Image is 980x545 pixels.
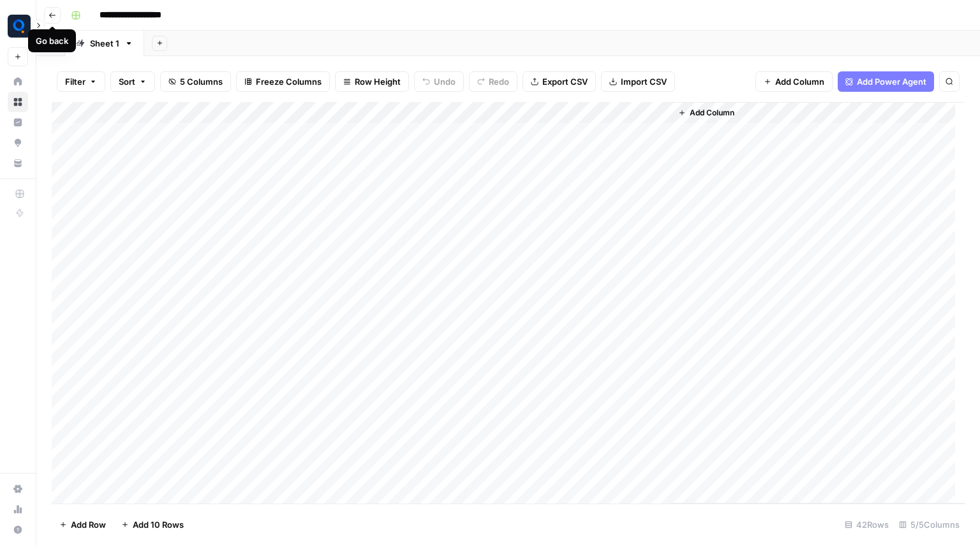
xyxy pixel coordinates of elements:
[8,133,28,153] a: Opportunities
[414,71,464,92] button: Undo
[621,75,667,88] span: Import CSV
[71,518,106,531] span: Add Row
[236,71,330,92] button: Freeze Columns
[857,75,926,88] span: Add Power Agent
[65,75,85,88] span: Filter
[8,499,28,520] a: Usage
[8,15,31,38] img: Qubit - SEO Logo
[110,71,155,92] button: Sort
[8,479,28,499] a: Settings
[65,31,144,56] a: Sheet 1
[114,514,191,535] button: Add 10 Rows
[119,75,135,88] span: Sort
[542,75,588,88] span: Export CSV
[8,92,28,112] a: Browse
[838,71,934,92] button: Add Power Agent
[601,71,675,92] button: Import CSV
[8,520,28,540] button: Help + Support
[335,71,409,92] button: Row Height
[36,34,68,47] div: Go back
[180,75,223,88] span: 5 Columns
[133,518,184,531] span: Add 10 Rows
[355,75,401,88] span: Row Height
[894,514,965,535] div: 5/5 Columns
[8,153,28,173] a: Your Data
[8,112,28,133] a: Insights
[8,10,28,42] button: Workspace: Qubit - SEO
[8,71,28,92] a: Home
[690,107,734,119] span: Add Column
[489,75,509,88] span: Redo
[840,514,894,535] div: 42 Rows
[673,105,739,121] button: Add Column
[90,37,119,50] div: Sheet 1
[57,71,105,92] button: Filter
[434,75,456,88] span: Undo
[469,71,517,92] button: Redo
[52,514,114,535] button: Add Row
[160,71,231,92] button: 5 Columns
[775,75,824,88] span: Add Column
[755,71,833,92] button: Add Column
[256,75,322,88] span: Freeze Columns
[523,71,596,92] button: Export CSV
